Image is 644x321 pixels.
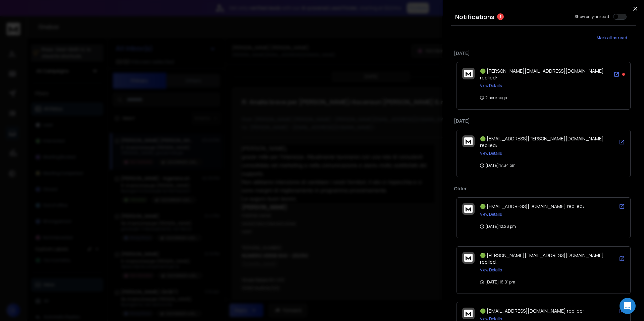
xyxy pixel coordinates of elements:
img: logo_orange.svg [11,11,16,16]
p: [DATE] [454,50,633,57]
div: v 4.0.25 [19,11,33,16]
span: 🟢 [EMAIL_ADDRESS][PERSON_NAME][DOMAIN_NAME] replied: [480,135,604,148]
button: View Details [480,267,502,273]
p: [DATE] 17:34 pm [480,163,516,168]
label: Show only unread [575,14,609,19]
span: 🟢 [PERSON_NAME][EMAIL_ADDRESS][DOMAIN_NAME] replied: [480,68,604,81]
img: logo [464,310,473,317]
p: [DATE] [454,118,633,124]
img: website_grey.svg [11,17,16,23]
p: [DATE] 12:28 pm [480,224,516,229]
h3: Notifications [455,12,494,21]
img: logo [464,254,473,262]
p: Older [454,185,633,192]
span: 1 [497,13,504,20]
p: [DATE] 16:01 pm [480,279,515,285]
div: Dominio: [URL] [17,17,49,23]
button: Mark all as read [588,31,636,45]
p: 2 hours ago [480,95,507,101]
button: View Details [480,151,502,156]
div: Open Intercom Messenger [620,298,636,314]
div: Dominio [35,40,51,44]
img: logo [464,205,473,213]
span: 🟢 [EMAIL_ADDRESS][DOMAIN_NAME] replied: [480,203,584,209]
span: 🟢 [PERSON_NAME][EMAIL_ADDRESS][DOMAIN_NAME] replied: [480,252,604,265]
span: Mark all as read [597,35,627,41]
img: tab_keywords_by_traffic_grey.svg [67,39,73,44]
button: View Details [480,83,502,88]
div: Keyword (traffico) [75,40,111,44]
img: logo [464,70,473,77]
img: logo [464,137,473,145]
span: 🟢 [EMAIL_ADDRESS][DOMAIN_NAME] replied: [480,308,584,314]
button: View Details [480,212,502,217]
img: tab_domain_overview_orange.svg [28,39,33,44]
